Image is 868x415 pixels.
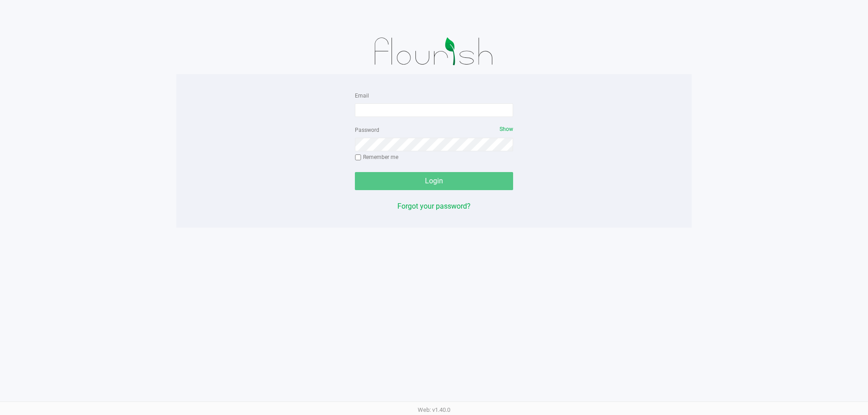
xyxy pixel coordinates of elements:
label: Password [355,126,379,134]
label: Remember me [355,153,398,161]
span: Show [500,126,513,132]
span: Web: v1.40.0 [418,406,450,413]
button: Forgot your password? [397,201,471,212]
input: Remember me [355,154,361,161]
label: Email [355,92,369,100]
